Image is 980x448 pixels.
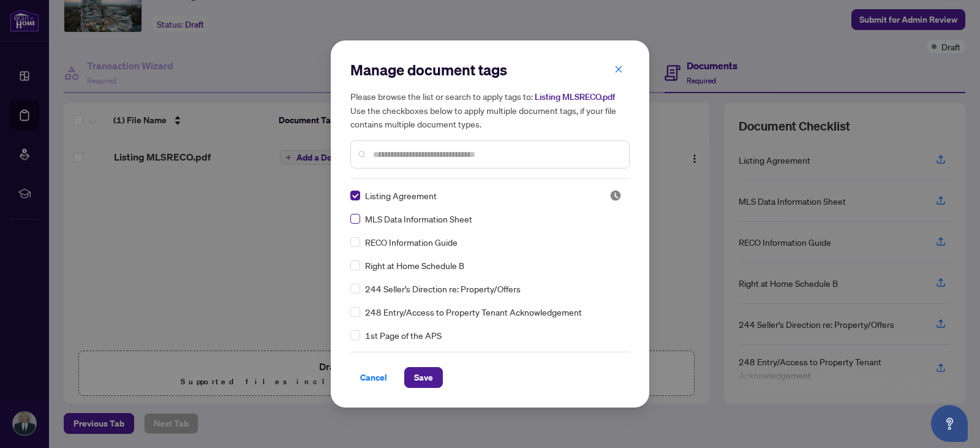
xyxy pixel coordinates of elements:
span: 1st Page of the APS [365,328,442,342]
span: 244 Seller’s Direction re: Property/Offers [365,282,521,295]
img: status [609,189,622,202]
button: Cancel [350,367,397,388]
span: 248 Entry/Access to Property Tenant Acknowledgement [365,305,582,319]
span: Cancel [360,368,387,387]
h5: Please browse the list or search to apply tags to: Use the checkboxes below to apply multiple doc... [350,89,630,131]
h2: Manage document tags [350,60,630,80]
span: Save [414,368,433,387]
button: Save [404,367,443,388]
span: Right at Home Schedule B [365,259,464,272]
span: close [614,65,623,74]
span: Listing Agreement [365,189,437,202]
span: RECO Information Guide [365,235,458,249]
span: Pending Review [609,189,622,202]
span: Listing MLSRECO.pdf [535,91,615,102]
span: MLS Data Information Sheet [365,212,472,226]
button: Open asap [931,405,968,442]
